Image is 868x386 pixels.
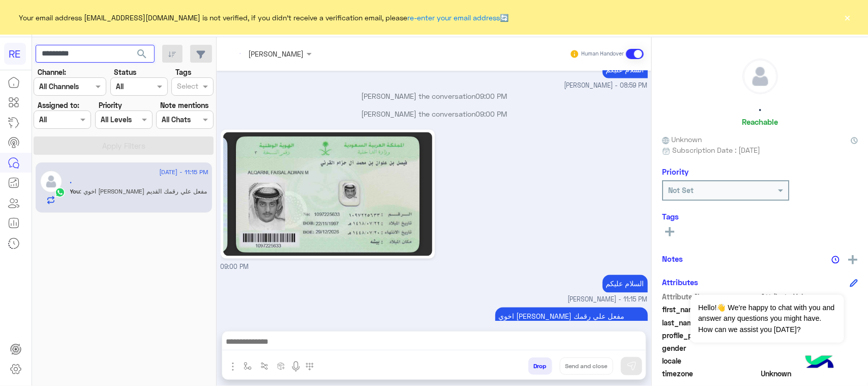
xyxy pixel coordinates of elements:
span: null [761,355,858,366]
p: [PERSON_NAME] the conversation [221,91,648,101]
span: first_name [662,304,759,315]
label: Assigned to: [38,100,79,111]
img: 1089161663425420.jpg [223,132,433,256]
h6: Tags [662,212,858,221]
label: Priority [99,100,122,111]
span: profile_pic [662,330,759,341]
h5: . [70,177,72,185]
img: create order [277,362,285,370]
span: Unknown [761,368,858,379]
p: [PERSON_NAME] the conversation [221,109,648,120]
img: defaultAdmin.png [743,59,777,94]
span: [DATE] - 11:15 PM [159,168,208,177]
span: 09:00 PM [475,110,507,119]
div: RE [4,43,26,65]
button: search [130,45,155,67]
img: send message [626,361,637,371]
img: hulul-logo.png [802,345,837,381]
span: [PERSON_NAME] - 08:59 PM [564,81,648,91]
img: Trigger scenario [260,362,268,370]
h5: . [759,102,761,114]
span: gender [662,343,759,353]
button: Send and close [560,357,613,375]
h6: Reachable [742,117,778,126]
h6: Notes [662,254,683,263]
span: Unknown [662,134,702,145]
img: defaultAdmin.png [40,170,63,193]
p: 4/9/2025, 11:15 PM [603,275,648,293]
span: Attribute Name [662,291,759,302]
span: اخوي فيصل الحساب مفعل علي رقمك القديم [80,187,207,195]
span: locale [662,355,759,366]
span: timezone [662,368,759,379]
label: Status [114,67,136,77]
small: Human Handover [581,50,624,58]
div: Select [175,80,198,94]
span: search [136,48,148,60]
span: Your email address [EMAIL_ADDRESS][DOMAIN_NAME] is not verified, if you didn't receive a verifica... [19,12,509,23]
button: Drop [528,357,552,375]
span: [PERSON_NAME] - 11:15 PM [568,295,648,305]
img: select flow [244,362,252,370]
h6: Attributes [662,278,698,287]
label: Tags [175,67,191,77]
span: last_name [662,317,759,328]
button: × [843,12,853,22]
img: make a call [306,363,314,371]
span: Hello!👋 We're happy to chat with you and answer any questions you might have. How can we assist y... [691,295,844,343]
span: Subscription Date : [DATE] [672,145,760,155]
button: create order [273,357,290,374]
img: WhatsApp [55,187,65,198]
button: Apply Filters [34,136,214,155]
img: send attachment [227,361,239,373]
label: Channel: [38,67,66,77]
span: 09:00 PM [221,263,249,271]
img: notes [831,256,840,264]
button: select flow [240,357,256,374]
a: re-enter your email address [408,13,500,22]
label: Note mentions [160,100,208,111]
img: add [848,255,857,264]
span: 09:00 PM [475,92,507,100]
img: send voice note [290,361,302,373]
button: Trigger scenario [256,357,273,374]
span: null [761,343,858,353]
span: You [70,187,80,195]
h6: Priority [662,167,689,176]
p: 4/9/2025, 11:15 PM [495,308,648,336]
